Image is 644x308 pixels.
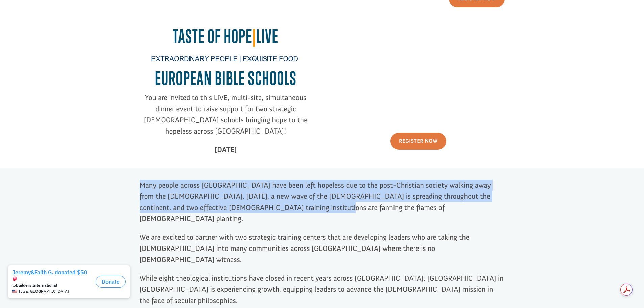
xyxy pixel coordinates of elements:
[140,181,491,223] span: Many people across [GEOGRAPHIC_DATA] have been left hopeless due to the post-Christian society wa...
[140,274,504,305] span: While eight theological institutions have closed in recent years across [GEOGRAPHIC_DATA], [GEOGR...
[144,93,308,136] span: You are invited to this LIVE, multi-site, simultaneous dinner event to raise support for two stra...
[12,7,93,20] div: Jeremy&Faith G. donated $50
[140,26,312,50] h2: Taste of Hope Live
[12,14,18,20] img: emoji balloon
[290,67,297,89] span: S
[18,27,69,32] span: Tulsa , [GEOGRAPHIC_DATA]
[12,21,93,26] div: to
[12,27,17,32] img: US.png
[16,21,57,26] strong: Builders International
[332,25,504,122] iframe: Taste of Hope European Bible Schools - Sizzle Invite Video
[252,25,256,47] span: |
[140,233,470,264] span: We are excited to partner with two strategic training centers that are developing leaders who are...
[390,133,446,150] a: Register Now
[214,145,237,154] strong: [DATE]
[151,56,298,64] span: Extraordinary People | Exquisite Food
[96,14,126,26] button: Donate
[140,68,312,92] h2: EUROPEAN BIBLE SCHOOL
